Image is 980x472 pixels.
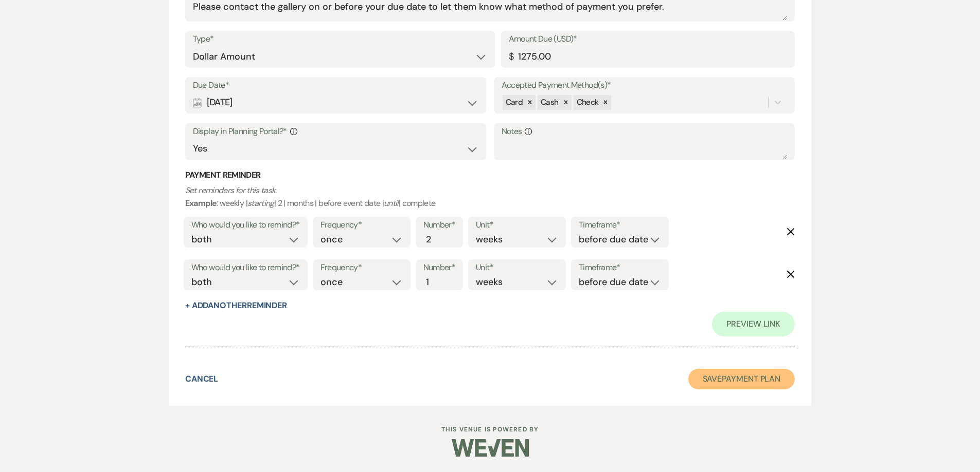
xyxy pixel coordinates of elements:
span: Check [577,97,599,107]
a: Preview Link [712,312,795,336]
button: SavePayment Plan [688,369,795,389]
label: Accepted Payment Method(s)* [502,78,788,93]
div: $ [509,50,513,64]
label: Notes [502,124,788,139]
label: Amount Due (USD)* [509,32,788,47]
span: Card [506,97,523,107]
label: Number* [423,260,456,275]
h3: Payment Reminder [185,169,795,181]
i: until [384,198,399,209]
label: Unit* [476,260,558,275]
b: Example [185,198,217,209]
label: Who would you like to remind?* [191,218,300,233]
div: [DATE] [193,92,479,112]
i: Set reminders for this task. [185,185,277,196]
label: Timeframe* [579,260,661,275]
label: Display in Planning Portal?* [193,124,479,139]
label: Timeframe* [579,218,661,233]
label: Who would you like to remind?* [191,260,300,275]
p: : weekly | | 2 | months | before event date | | complete [185,184,795,210]
img: Weven Logo [452,430,529,466]
i: starting [247,198,274,209]
button: Cancel [185,375,219,383]
label: Unit* [476,218,558,233]
label: Type* [193,32,487,47]
label: Due Date* [193,78,479,93]
label: Frequency* [320,260,403,275]
span: Cash [541,97,558,107]
button: + AddAnotherReminder [185,301,287,310]
label: Number* [423,218,456,233]
label: Frequency* [320,218,403,233]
